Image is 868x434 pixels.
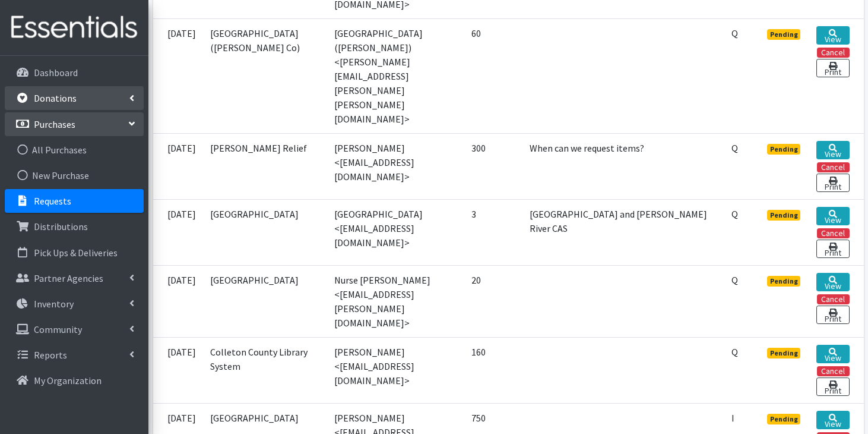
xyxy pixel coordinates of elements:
[153,199,203,265] td: [DATE]
[203,265,328,337] td: [GEOGRAPHIC_DATA]
[5,343,144,367] a: Reports
[5,317,144,341] a: Community
[767,414,801,424] span: Pending
[731,412,734,424] abbr: Individual
[203,18,328,133] td: [GEOGRAPHIC_DATA] ([PERSON_NAME] Co)
[5,112,144,136] a: Purchases
[816,240,849,258] a: Print
[5,215,144,238] a: Distributions
[5,138,144,162] a: All Purchases
[731,142,738,154] abbr: Quantity
[464,18,523,133] td: 60
[5,369,144,392] a: My Organization
[5,241,144,265] a: Pick Ups & Deliveries
[327,337,464,403] td: [PERSON_NAME] <[EMAIL_ADDRESS][DOMAIN_NAME]>
[464,133,523,199] td: 300
[203,133,328,199] td: [PERSON_NAME] Relief
[34,221,88,232] p: Distributions
[816,411,849,429] a: View
[816,378,849,396] a: Print
[5,292,144,316] a: Inventory
[816,306,849,324] a: Print
[731,208,738,220] abbr: Quantity
[34,375,102,386] p: My Organization
[522,133,724,199] td: When can we request items?
[327,18,464,133] td: [GEOGRAPHIC_DATA] ([PERSON_NAME]) <[PERSON_NAME][EMAIL_ADDRESS][PERSON_NAME][PERSON_NAME][DOMAIN_...
[327,133,464,199] td: [PERSON_NAME] <[EMAIL_ADDRESS][DOMAIN_NAME]>
[817,294,850,304] button: Cancel
[816,59,849,77] a: Print
[464,265,523,337] td: 20
[767,348,801,358] span: Pending
[464,199,523,265] td: 3
[767,210,801,221] span: Pending
[5,61,144,84] a: Dashboard
[34,67,78,78] p: Dashboard
[816,273,849,291] a: View
[327,265,464,337] td: Nurse [PERSON_NAME] <[EMAIL_ADDRESS][PERSON_NAME][DOMAIN_NAME]>
[153,18,203,133] td: [DATE]
[817,48,850,58] button: Cancel
[767,276,801,287] span: Pending
[203,199,328,265] td: [GEOGRAPHIC_DATA]
[816,26,849,45] a: View
[5,8,144,48] img: HumanEssentials
[767,29,801,40] span: Pending
[34,349,67,361] p: Reports
[817,228,850,238] button: Cancel
[34,298,74,310] p: Inventory
[731,346,738,358] abbr: Quantity
[34,118,75,130] p: Purchases
[203,337,328,403] td: Colleton County Library System
[816,207,849,225] a: View
[816,141,849,159] a: View
[817,162,850,172] button: Cancel
[5,163,144,187] a: New Purchase
[153,265,203,337] td: [DATE]
[34,323,82,335] p: Community
[153,337,203,403] td: [DATE]
[816,174,849,192] a: Print
[34,195,71,207] p: Requests
[767,144,801,155] span: Pending
[522,199,724,265] td: [GEOGRAPHIC_DATA] and [PERSON_NAME] River CAS
[817,366,850,376] button: Cancel
[464,337,523,403] td: 160
[153,133,203,199] td: [DATE]
[5,86,144,110] a: Donations
[34,247,118,259] p: Pick Ups & Deliveries
[816,345,849,363] a: View
[34,272,103,284] p: Partner Agencies
[34,92,77,104] p: Donations
[731,274,738,286] abbr: Quantity
[731,27,738,39] abbr: Quantity
[5,189,144,213] a: Requests
[327,199,464,265] td: [GEOGRAPHIC_DATA] <[EMAIL_ADDRESS][DOMAIN_NAME]>
[5,266,144,290] a: Partner Agencies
